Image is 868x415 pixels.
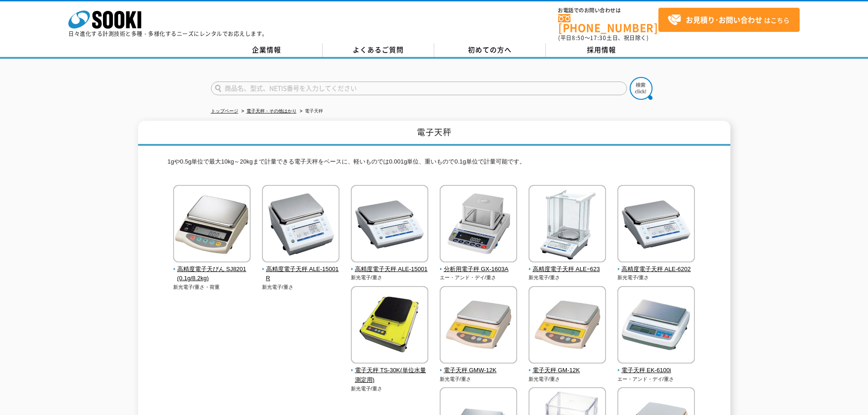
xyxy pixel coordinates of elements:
h1: 電子天秤 [138,121,730,146]
span: 高精度電子天秤 ALE-15001R [262,265,340,284]
a: 分析用電子秤 GX-1603A [440,256,518,274]
p: 1gや0.5g単位で最大10kg～20kgまで計量できる電子天秤をベースに、軽いものでは0.001g単位、重いもので0.1g単位で計量可能です。 [168,157,701,171]
span: 初めての方へ [468,45,512,55]
a: トップページ [211,108,238,113]
a: 初めての方へ [434,43,546,57]
p: 新光電子/重さ [529,375,606,383]
p: 新光電子/重さ [351,385,429,393]
img: 高精度電子天秤 ALE-6202 [617,185,695,265]
a: 高精度電子天秤 ALEｰ623 [529,256,606,274]
img: 高精度電子天秤 ALE-15001 [351,185,428,265]
a: 高精度電子天秤 ALE-15001 [351,256,429,274]
input: 商品名、型式、NETIS番号を入力してください [211,82,627,95]
a: 電子天秤 GM-12K [529,357,606,375]
a: 高精度電子天秤 ALE-6202 [617,256,695,274]
strong: お見積り･お問い合わせ [686,14,762,25]
span: 高精度電子天秤 ALE-6202 [617,265,695,274]
p: 新光電子/重さ [351,274,429,282]
a: 企業情報 [211,43,323,57]
span: お電話でのお問い合わせは [558,8,658,13]
span: (平日 ～ 土日、祝日除く) [558,34,648,42]
p: 新光電子/重さ [440,375,518,383]
a: 電子天秤 EK-6100i [617,357,695,375]
p: 新光電子/重さ [262,283,340,291]
img: 分析用電子秤 GX-1603A [440,185,517,265]
p: 新光電子/重さ・荷重 [173,283,251,291]
p: エー・アンド・デイ/重さ [440,274,518,282]
p: 新光電子/重さ [529,274,606,282]
a: 高精度電子天びん SJ8201(0.1g/8.2kg) [173,256,251,283]
a: お見積り･お問い合わせはこちら [658,8,800,32]
a: 高精度電子天秤 ALE-15001R [262,256,340,283]
p: 新光電子/重さ [617,274,695,282]
li: 電子天秤 [298,107,323,116]
span: 電子天秤 GMW-12K [440,366,518,375]
a: 電子天秤・その他はかり [247,108,297,113]
img: 電子天秤 EK-6100i [617,286,695,366]
span: 8:50 [572,34,585,42]
img: 高精度電子天秤 ALE-15001R [262,185,339,265]
img: 高精度電子天秤 ALEｰ623 [529,185,606,265]
span: 分析用電子秤 GX-1603A [440,265,518,274]
span: 電子天秤 GM-12K [529,366,606,375]
a: 電子天秤 TS-30K(単位水量測定用) [351,357,429,384]
p: 日々進化する計測技術と多種・多様化するニーズにレンタルでお応えします。 [68,31,268,36]
span: 高精度電子天秤 ALEｰ623 [529,265,606,274]
p: エー・アンド・デイ/重さ [617,375,695,383]
span: 電子天秤 TS-30K(単位水量測定用) [351,366,429,385]
a: 採用情報 [546,43,657,57]
img: 高精度電子天びん SJ8201(0.1g/8.2kg) [173,185,251,265]
img: btn_search.png [630,77,652,100]
img: 電子天秤 TS-30K(単位水量測定用) [351,286,428,366]
span: 17:30 [590,34,606,42]
a: [PHONE_NUMBER] [558,14,658,33]
span: はこちら [668,13,790,27]
a: よくあるご質問 [323,43,434,57]
span: 電子天秤 EK-6100i [617,366,695,375]
span: 高精度電子天びん SJ8201(0.1g/8.2kg) [173,265,251,284]
a: 電子天秤 GMW-12K [440,357,518,375]
img: 電子天秤 GM-12K [529,286,606,366]
span: 高精度電子天秤 ALE-15001 [351,265,429,274]
img: 電子天秤 GMW-12K [440,286,517,366]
